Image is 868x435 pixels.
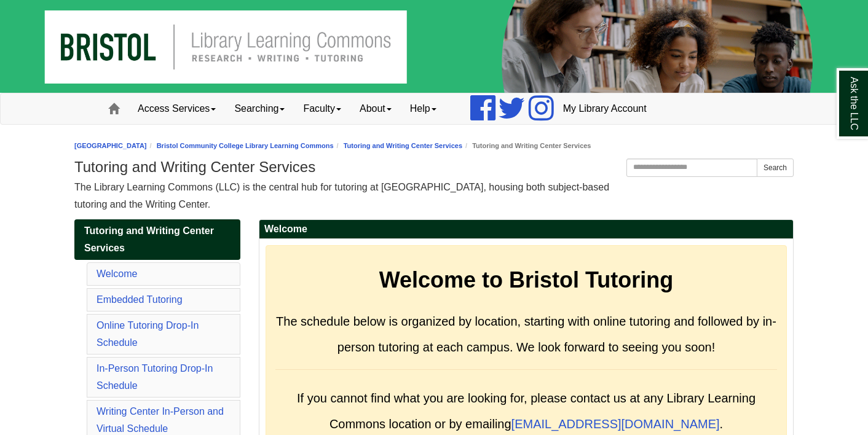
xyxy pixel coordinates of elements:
[225,93,294,124] a: Searching
[128,93,225,124] a: Access Services
[757,159,794,177] button: Search
[259,220,793,239] h2: Welcome
[97,320,199,348] a: Online Tutoring Drop-In Schedule
[97,294,183,305] a: Embedded Tutoring
[74,140,794,152] nav: breadcrumb
[294,93,350,124] a: Faculty
[350,93,401,124] a: About
[97,363,213,391] a: In-Person Tutoring Drop-In Schedule
[379,267,674,292] strong: Welcome to Bristol Tutoring
[401,93,446,124] a: Help
[97,268,137,279] a: Welcome
[157,142,334,149] a: Bristol Community College Library Learning Commons
[74,159,794,176] h1: Tutoring and Writing Center Services
[84,225,214,253] span: Tutoring and Writing Center Services
[511,417,720,431] a: [EMAIL_ADDRESS][DOMAIN_NAME]
[74,182,609,210] span: The Library Learning Commons (LLC) is the central hub for tutoring at [GEOGRAPHIC_DATA], housing ...
[297,391,756,431] span: If you cannot find what you are looking for, please contact us at any Library Learning Commons lo...
[97,406,224,434] a: Writing Center In-Person and Virtual Schedule
[276,315,776,354] span: The schedule below is organized by location, starting with online tutoring and followed by in-per...
[74,142,147,149] a: [GEOGRAPHIC_DATA]
[344,142,462,149] a: Tutoring and Writing Center Services
[74,219,240,260] a: Tutoring and Writing Center Services
[462,140,591,152] li: Tutoring and Writing Center Services
[554,93,656,124] a: My Library Account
